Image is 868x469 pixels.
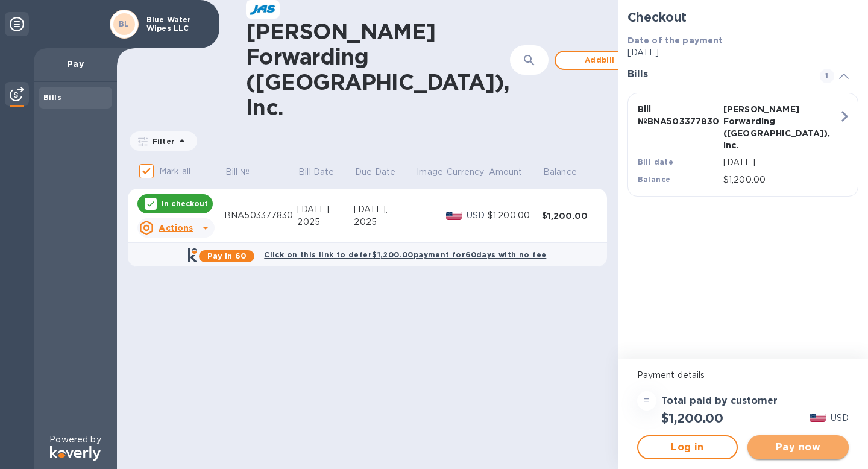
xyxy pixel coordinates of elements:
div: [DATE], [354,203,415,216]
p: Currency [447,166,484,178]
img: USD [446,212,462,220]
h3: Total paid by customer [661,395,778,407]
p: Bill № BNA503377830 [638,103,719,127]
span: Amount [489,166,538,178]
div: [DATE], [297,203,354,216]
p: USD [831,412,849,424]
p: Blue Water Wipes LLC [146,16,207,33]
p: Mark all [159,165,190,178]
span: Add bill [565,53,634,68]
p: Due Date [355,166,395,178]
span: Bill № [225,166,266,178]
span: Due Date [355,166,411,178]
span: Balance [543,166,593,178]
b: Bill date [638,157,674,166]
h1: [PERSON_NAME] Forwarding ([GEOGRAPHIC_DATA]), Inc. [246,19,510,120]
div: $1,200.00 [488,209,542,222]
b: Date of the payment [627,36,723,45]
div: = [637,391,656,411]
p: [PERSON_NAME] Forwarding ([GEOGRAPHIC_DATA]), Inc. [723,103,804,151]
button: Addbill [555,51,645,70]
span: Bill Date [298,166,350,178]
span: Log in [648,440,728,455]
div: 2025 [297,216,354,228]
div: $1,200.00 [542,210,596,222]
b: Click on this link to defer $1,200.00 payment for 60 days with no fee [264,250,546,259]
p: Pay [43,58,107,70]
button: Log in [637,435,738,459]
p: Balance [543,166,577,178]
p: Image [417,166,443,178]
p: [DATE] [627,46,858,59]
p: Amount [489,166,523,178]
p: [DATE] [723,156,838,169]
b: Pay in 60 [207,251,247,260]
span: 1 [820,69,834,83]
h2: Checkout [627,10,858,25]
div: 2025 [354,216,415,228]
b: BL [119,19,130,28]
p: Bill Date [298,166,334,178]
h3: Bills [627,69,805,80]
b: Bills [43,93,61,102]
p: In checkout [162,198,208,209]
span: Pay now [757,440,839,455]
h2: $1,200.00 [661,411,723,426]
div: BNA503377830 [224,209,297,222]
button: Pay now [747,435,849,459]
img: USD [810,414,826,422]
p: Filter [148,136,175,146]
button: Bill №BNA503377830[PERSON_NAME] Forwarding ([GEOGRAPHIC_DATA]), Inc.Bill date[DATE]Balance$1,200.00 [627,93,858,197]
p: $1,200.00 [723,174,838,186]
u: Actions [159,223,193,233]
p: Payment details [637,369,849,382]
b: Balance [638,175,671,184]
p: USD [467,209,488,222]
p: Powered by [49,433,101,446]
p: Bill № [225,166,250,178]
img: Logo [50,446,101,461]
